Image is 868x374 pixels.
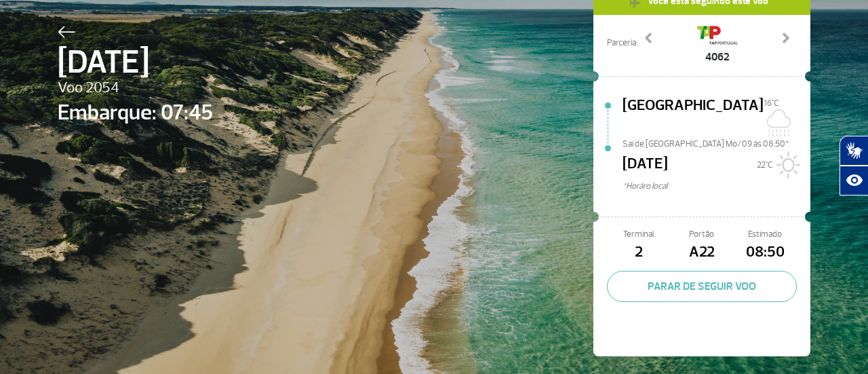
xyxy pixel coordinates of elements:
span: 2 [607,241,670,264]
span: 08:50 [734,241,797,264]
button: Abrir recursos assistivos. [840,166,868,195]
img: Sol [773,151,800,179]
span: [DATE] [623,153,668,180]
span: Estimado [734,228,797,241]
span: [DATE] [58,38,213,87]
span: Embarque: 07:45 [58,96,213,129]
span: 4062 [697,49,738,65]
span: [GEOGRAPHIC_DATA] [623,94,764,138]
span: A22 [670,241,733,264]
span: Voo 2054 [58,77,213,100]
span: Portão [670,228,733,241]
img: Nublado [764,109,791,136]
button: PARAR DE SEGUIR VOO [607,271,797,302]
button: Abrir tradutor de língua de sinais. [840,136,868,166]
span: *Horáro local [623,180,810,193]
div: Plugin de acessibilidade da Hand Talk. [840,136,868,195]
span: Sai de [GEOGRAPHIC_DATA] Mo/09 às 08:50* [623,138,810,147]
span: Parceria: [607,37,637,50]
span: 22°C [757,160,773,170]
span: 16°C [764,98,779,109]
span: Terminal [607,228,670,241]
